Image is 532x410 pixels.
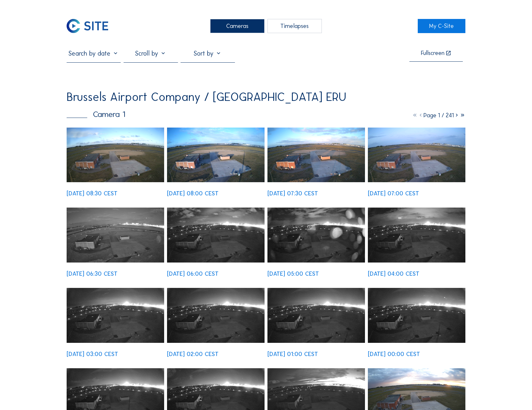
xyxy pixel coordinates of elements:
[267,191,318,196] div: [DATE] 07:30 CEST
[67,110,126,118] div: Camera 1
[167,128,265,183] img: image_53145169
[424,112,454,119] span: Page 1 / 241
[267,271,319,277] div: [DATE] 05:00 CEST
[368,271,419,277] div: [DATE] 04:00 CEST
[368,288,465,343] img: image_53139647
[267,288,365,343] img: image_53139955
[167,208,265,263] img: image_53141830
[67,91,346,103] div: Brussels Airport Company / [GEOGRAPHIC_DATA] ERU
[418,19,466,33] a: My C-Site
[67,19,108,33] img: C-SITE Logo
[267,19,322,33] div: Timelapses
[421,50,444,56] div: Fullscreen
[67,208,164,263] img: image_53142669
[267,351,318,357] div: [DATE] 01:00 CEST
[267,128,365,183] img: image_53144301
[67,351,118,357] div: [DATE] 03:00 CEST
[368,208,465,263] img: image_53141128
[67,19,115,33] a: C-SITE Logo
[368,191,419,196] div: [DATE] 07:00 CEST
[167,288,265,343] img: image_53140320
[167,271,219,277] div: [DATE] 06:00 CEST
[67,128,164,183] img: image_53146008
[67,191,117,196] div: [DATE] 08:30 CEST
[267,208,365,263] img: image_53141468
[368,351,420,357] div: [DATE] 00:00 CEST
[210,19,265,33] div: Cameras
[67,271,117,277] div: [DATE] 06:30 CEST
[368,128,465,183] img: image_53143477
[67,288,164,343] img: image_53140688
[67,49,121,57] input: Search by date 󰅀
[167,191,219,196] div: [DATE] 08:00 CEST
[167,351,219,357] div: [DATE] 02:00 CEST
